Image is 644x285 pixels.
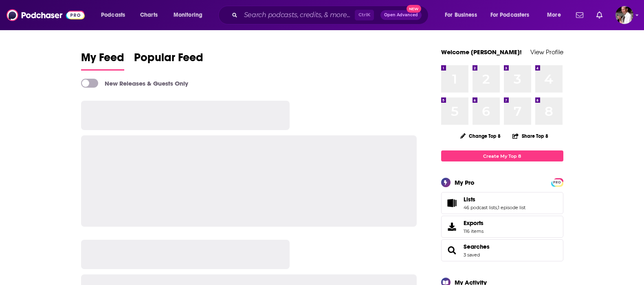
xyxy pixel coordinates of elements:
span: Popular Feed [134,51,203,69]
a: 46 podcast lists [464,205,497,210]
input: Search podcasts, credits, & more... [241,9,355,22]
span: Lists [464,196,475,203]
span: Podcasts [101,9,125,21]
span: Logged in as Quarto [615,6,633,24]
span: Exports [464,219,484,227]
span: 116 items [464,228,484,234]
button: Share Top 8 [512,128,549,144]
a: 1 episode list [498,205,525,210]
span: For Business [445,9,477,21]
a: My Feed [81,51,124,71]
div: Search podcasts, credits, & more... [226,6,436,24]
a: Popular Feed [134,51,203,71]
button: open menu [95,9,136,22]
img: Podchaser - Follow, Share and Rate Podcasts [7,7,85,23]
span: , [497,205,498,210]
div: My Pro [455,179,475,186]
span: My Feed [81,51,124,69]
span: For Podcasters [490,9,530,21]
span: Open Advanced [384,13,418,17]
span: Charts [140,9,158,21]
a: Searches [464,243,490,250]
a: New Releases & Guests Only [81,79,188,88]
span: Monitoring [174,9,202,21]
button: open menu [541,9,571,22]
span: Searches [441,239,563,261]
a: Lists [464,196,525,203]
a: View Profile [530,48,563,56]
span: More [547,9,561,21]
a: Create My Top 8 [441,150,563,161]
a: Show notifications dropdown [573,8,587,22]
button: Open AdvancedNew [380,10,422,20]
button: Change Top 8 [455,131,506,141]
span: Exports [444,221,460,232]
a: Welcome [PERSON_NAME]! [441,48,522,56]
button: open menu [168,9,213,22]
a: Charts [135,9,163,22]
a: Show notifications dropdown [593,8,606,22]
span: PRO [552,179,562,186]
span: Ctrl K [355,10,374,20]
button: open menu [439,9,487,22]
a: Searches [444,245,460,256]
span: Lists [441,192,563,214]
button: Show profile menu [615,6,633,24]
button: open menu [485,9,541,22]
a: Exports [441,216,563,238]
a: Lists [444,197,460,209]
a: 3 saved [464,252,480,258]
img: User Profile [615,6,633,24]
a: PRO [552,179,562,185]
span: New [407,5,421,13]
